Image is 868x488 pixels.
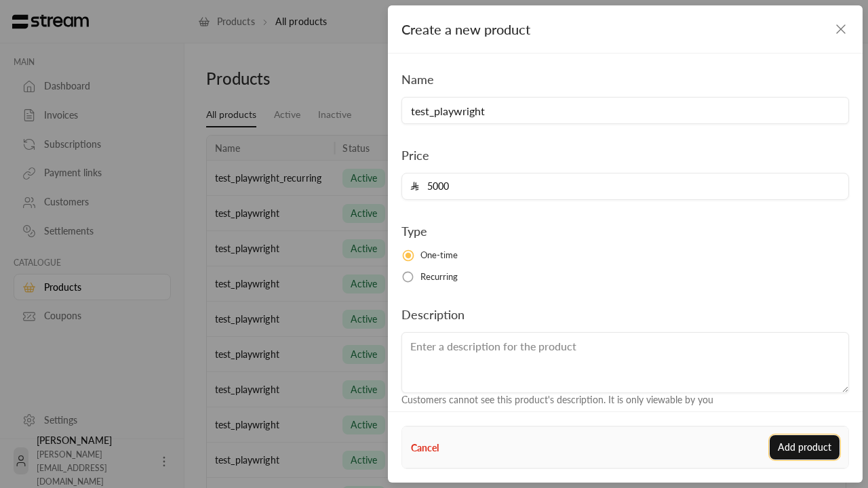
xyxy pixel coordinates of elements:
input: Enter the price for the product [419,174,840,199]
label: Name [401,70,434,89]
span: Recurring [420,270,458,284]
span: Create a new product [401,21,530,37]
button: Add product [770,435,840,460]
label: Price [401,146,429,165]
span: One-time [420,249,458,262]
label: Description [401,305,465,324]
input: Enter the name of the product [401,97,849,124]
button: Cancel [411,441,439,455]
label: Type [401,222,427,241]
span: Customers cannot see this product's description. It is only viewable by you [401,394,713,405]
